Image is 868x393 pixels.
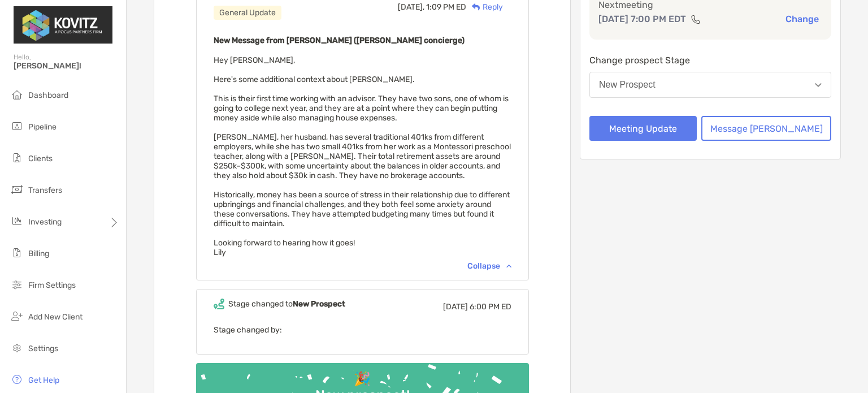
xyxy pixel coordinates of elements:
img: add_new_client icon [10,309,24,323]
span: Settings [28,344,58,353]
span: 6:00 PM ED [470,302,511,312]
img: settings icon [10,341,24,355]
img: Chevron icon [506,264,511,267]
span: Get Help [28,375,59,385]
span: Firm Settings [28,280,76,290]
b: New Message from [PERSON_NAME] ([PERSON_NAME] concierge) [214,36,465,45]
img: pipeline icon [10,119,24,133]
span: [DATE], [398,2,424,12]
span: Transfers [28,185,62,195]
span: Dashboard [28,90,68,100]
img: firm-settings icon [10,278,24,291]
img: billing icon [10,246,24,260]
span: Clients [28,154,53,163]
img: clients icon [10,151,24,165]
div: Stage changed to [228,299,345,309]
img: Zoe Logo [14,5,112,45]
div: Collapse [467,261,511,271]
img: Open dropdown arrow [815,83,822,87]
img: get-help icon [10,373,24,386]
div: Reply [466,1,503,13]
button: New Prospect [589,72,831,98]
img: investing icon [10,214,24,228]
p: Stage changed by: [214,323,511,337]
p: [DATE] 7:00 PM EDT [598,12,686,26]
span: Add New Client [28,312,83,322]
div: New Prospect [599,80,656,90]
span: Investing [28,217,62,227]
button: Change [782,13,822,25]
p: Change prospect Stage [589,53,831,67]
button: Message [PERSON_NAME] [701,116,831,141]
button: Meeting Update [589,116,697,141]
span: Hey [PERSON_NAME], Here's some additional context about [PERSON_NAME]. This is their first time w... [214,55,511,257]
b: New Prospect [293,299,345,309]
span: Billing [28,249,49,258]
img: transfers icon [10,183,24,196]
img: Reply icon [472,3,480,11]
div: 🎉 [349,371,375,387]
span: [PERSON_NAME]! [14,61,119,71]
span: Pipeline [28,122,57,132]
img: Event icon [214,299,224,309]
span: [DATE] [443,302,468,312]
img: communication type [691,15,701,24]
img: dashboard icon [10,88,24,101]
div: General Update [214,6,281,20]
span: 1:09 PM ED [426,2,466,12]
